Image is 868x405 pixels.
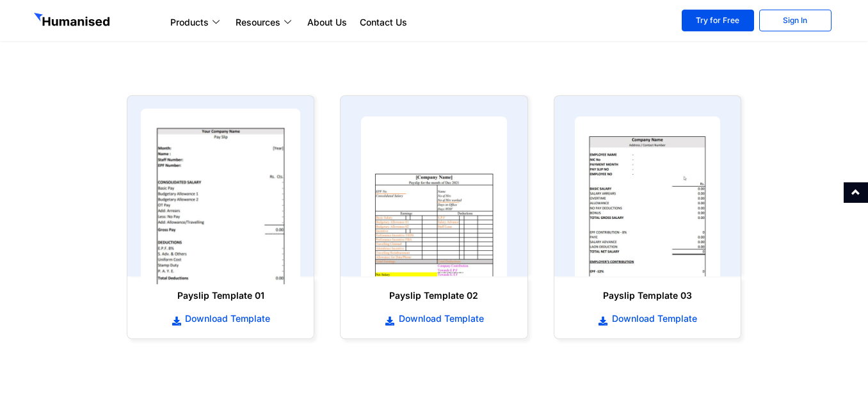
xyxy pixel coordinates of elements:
h6: Payslip Template 03 [567,289,728,302]
a: Products [164,15,229,30]
a: Download Template [140,312,301,326]
a: Resources [229,15,301,30]
a: About Us [301,15,353,30]
span: Download Template [396,312,484,325]
img: payslip template [361,116,506,276]
a: Sign In [759,10,832,31]
span: Download Template [182,312,270,325]
img: GetHumanised Logo [34,13,112,29]
h6: Payslip Template 02 [353,289,514,302]
img: payslip template [141,109,301,285]
a: Download Template [353,312,514,326]
img: payslip template [575,116,720,276]
a: Contact Us [353,15,414,30]
h6: Payslip Template 01 [140,289,301,302]
a: Download Template [567,312,728,326]
span: Download Template [609,312,697,325]
a: Try for Free [682,10,754,31]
